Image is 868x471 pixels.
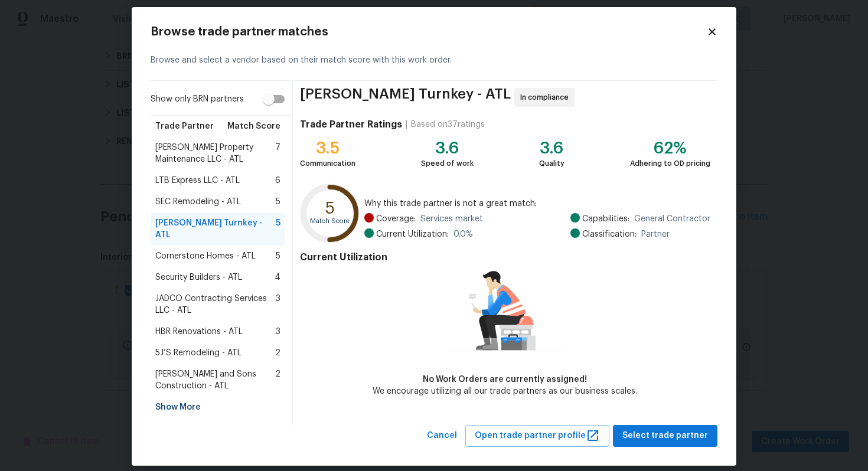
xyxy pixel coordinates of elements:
span: Show only BRN partners [151,93,244,106]
span: 3 [276,326,280,338]
span: Cancel [427,429,457,443]
span: Security Builders - ATL [155,272,242,283]
div: Browse and select a vendor based on their match score with this work order. [151,40,717,81]
span: [PERSON_NAME] and Sons Construction - ATL [155,368,275,392]
span: [PERSON_NAME] Turnkey - ATL [155,217,276,241]
div: 3.5 [300,142,355,154]
div: | [402,119,411,130]
div: 3.6 [421,142,474,154]
div: Adhering to OD pricing [630,158,710,169]
span: In compliance [520,91,573,103]
span: JADCO Contracting Services LLC - ATL [155,293,276,316]
span: 7 [275,142,280,165]
span: Current Utilization: [376,228,449,240]
text: Match Score [310,218,350,224]
span: Why this trade partner is not a great match: [364,198,710,210]
span: Trade Partner [155,120,214,132]
span: 5 [276,196,280,208]
div: Communication [300,158,355,169]
span: Capabilities: [582,213,629,225]
span: 5J’S Remodeling - ATL [155,347,242,359]
span: Cornerstone Homes - ATL [155,250,256,262]
div: Quality [539,158,564,169]
span: LTB Express LLC - ATL [155,175,240,187]
span: Partner [641,228,670,240]
text: 5 [325,200,335,217]
button: Select trade partner [613,425,717,447]
span: Coverage: [376,213,416,225]
span: 5 [276,250,280,262]
span: Match Score [227,120,280,132]
div: Show More [151,397,285,418]
span: 5 [276,217,280,241]
div: 62% [630,142,710,154]
span: General Contractor [634,213,710,225]
span: SEC Remodeling - ATL [155,196,241,208]
h4: Current Utilization [300,251,710,263]
span: Open trade partner profile [475,429,600,443]
div: Speed of work [421,158,474,169]
span: 0.0 % [453,228,473,240]
div: No Work Orders are currently assigned! [373,374,637,385]
span: 4 [275,272,280,283]
span: Services market [420,213,483,225]
span: Select trade partner [622,429,708,443]
div: Based on 37 ratings [411,119,485,130]
span: Classification: [582,228,637,240]
span: HBR Renovations - ATL [155,326,243,338]
h2: Browse trade partner matches [151,26,707,38]
span: 2 [275,368,280,392]
span: 3 [276,293,280,316]
span: [PERSON_NAME] Turnkey - ATL [300,88,511,107]
button: Open trade partner profile [465,425,609,447]
span: 6 [275,175,280,187]
span: [PERSON_NAME] Property Maintenance LLC - ATL [155,142,275,165]
h4: Trade Partner Ratings [300,119,402,130]
div: 3.6 [539,142,564,154]
button: Cancel [422,425,462,447]
span: 2 [275,347,280,359]
div: We encourage utilizing all our trade partners as our business scales. [373,385,637,397]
